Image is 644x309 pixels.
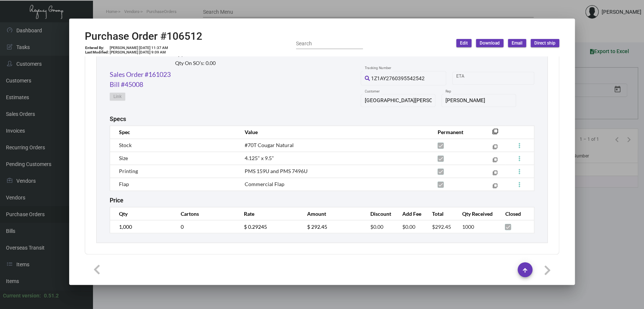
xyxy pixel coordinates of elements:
a: Sales Order #161023 [110,69,171,79]
span: $0.00 [370,224,383,230]
th: Rate [236,207,300,220]
h2: Qty On SO’s: 0.00 [175,60,231,66]
mat-icon: filter_none [493,146,498,151]
span: Commercial Flap [245,181,284,187]
span: Email [512,40,522,46]
span: Printing [119,168,138,174]
input: Start date [456,75,479,81]
span: $292.45 [432,224,451,230]
span: Link [113,94,122,100]
span: Size [119,155,128,161]
mat-icon: filter_none [492,131,498,137]
th: Closed [498,207,534,220]
span: 4.125" x 9.5" [245,155,274,161]
button: Link [110,92,125,101]
span: 1000 [462,224,474,230]
th: Value [237,126,430,139]
span: Flap [119,181,129,187]
span: #70T Cougar Natural [245,142,294,148]
th: Qty Received [455,207,498,220]
th: Add Fee [395,207,425,220]
th: Cartons [173,207,236,220]
div: 0.51.2 [44,292,59,300]
span: 1Z1AY2760395542542 [371,75,425,81]
button: Email [508,39,526,47]
mat-icon: filter_none [493,159,498,164]
span: Direct ship [534,40,556,46]
th: Amount [300,207,363,220]
th: Total [425,207,454,220]
button: Direct ship [531,39,559,47]
button: Edit [456,39,471,47]
th: Permanent [430,126,481,139]
th: Qty [110,207,173,220]
h2: Specs [110,116,126,123]
td: [PERSON_NAME] [DATE] 11:37 AM [109,46,168,50]
th: Spec [110,126,237,139]
td: [PERSON_NAME] [DATE] 9:09 AM [109,50,168,55]
span: Stock [119,142,132,148]
mat-icon: filter_none [493,185,498,190]
span: PMS 159U and PMS 7496U [245,168,307,174]
div: Current version: [3,292,41,300]
h2: Price [110,197,123,204]
mat-icon: filter_none [493,172,498,177]
h2: Purchase Order #106512 [85,30,202,43]
span: Download [480,40,500,46]
span: Edit [460,40,468,46]
span: $0.00 [402,224,415,230]
input: End date [486,75,521,81]
th: Discount [363,207,395,220]
td: Entered By: [85,46,109,50]
button: Download [476,39,503,47]
a: Bill #45008 [110,79,143,90]
td: Last Modified: [85,50,109,55]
